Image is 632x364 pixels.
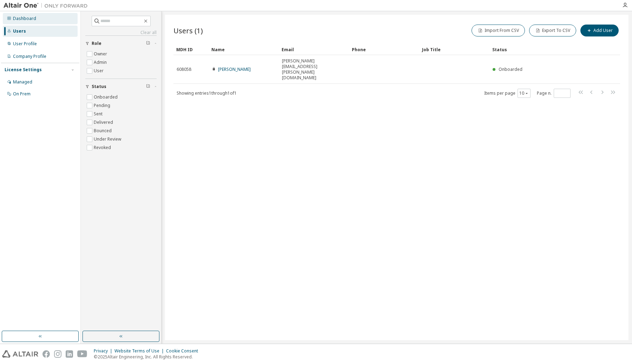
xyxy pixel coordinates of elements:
[282,44,346,55] div: Email
[85,30,157,35] a: Clear all
[13,28,26,34] div: Users
[529,25,576,36] button: Export To CSV
[5,67,42,73] div: License Settings
[472,25,525,36] button: Import From CSV
[13,54,46,59] div: Company Profile
[2,350,38,358] img: altair_logo.svg
[484,89,531,98] span: Items per page
[211,44,276,55] div: Name
[92,84,106,89] span: Status
[537,89,571,98] span: Page n.
[176,44,206,55] div: MDH ID
[13,41,37,47] div: User Profile
[114,348,166,354] div: Website Terms of Use
[4,2,91,9] img: Altair One
[146,84,150,89] span: Clear filter
[519,90,529,96] button: 10
[146,41,150,46] span: Clear filter
[13,79,32,85] div: Managed
[54,350,61,358] img: instagram.svg
[282,58,346,81] span: [PERSON_NAME][EMAIL_ADDRESS][PERSON_NAME][DOMAIN_NAME]
[94,135,123,143] label: Under Review
[77,350,87,358] img: youtube.svg
[94,143,112,152] label: Revoked
[499,66,522,72] span: Onboarded
[13,16,36,21] div: Dashboard
[85,36,157,51] button: Role
[94,93,119,101] label: Onboarded
[166,348,202,354] div: Cookie Consent
[173,26,203,35] span: Users (1)
[13,91,31,97] div: On Prem
[94,348,114,354] div: Privacy
[94,118,114,127] label: Delivered
[177,90,237,96] span: Showing entries 1 through 1 of 1
[42,350,50,358] img: facebook.svg
[94,67,105,75] label: User
[352,44,416,55] div: Phone
[85,79,157,94] button: Status
[94,127,113,135] label: Bounced
[422,44,487,55] div: Job Title
[177,67,191,72] span: 608058
[492,44,584,55] div: Status
[94,58,108,67] label: Admin
[92,41,101,46] span: Role
[218,66,251,72] a: [PERSON_NAME]
[580,25,619,36] button: Add User
[66,350,73,358] img: linkedin.svg
[94,110,104,118] label: Sent
[94,101,112,110] label: Pending
[94,354,202,360] p: © 2025 Altair Engineering, Inc. All Rights Reserved.
[94,50,108,58] label: Owner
